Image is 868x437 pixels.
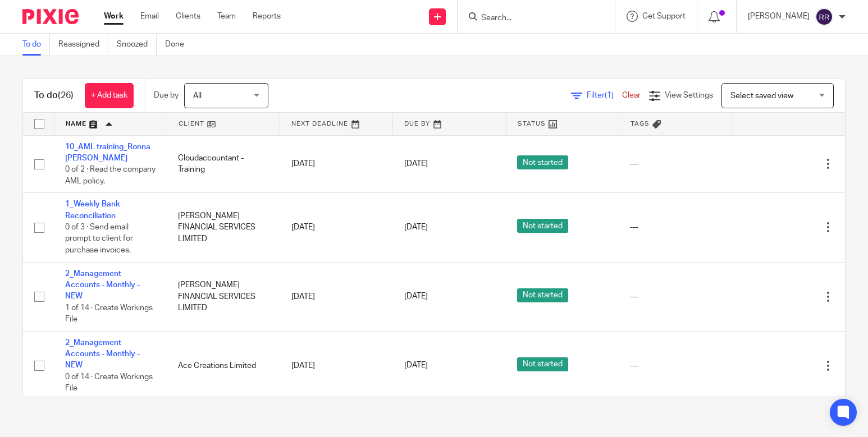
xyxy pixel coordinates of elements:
span: Filter [587,91,622,99]
a: 1_Weekly Bank Reconciliation [65,200,120,219]
a: Done [165,34,193,56]
span: View Settings [665,91,713,99]
td: [PERSON_NAME] FINANCIAL SERVICES LIMITED [167,193,280,262]
a: Work [104,11,124,22]
a: Reports [253,11,281,22]
a: Reassigned [58,34,108,56]
span: All [193,92,202,100]
img: svg%3E [815,8,833,26]
td: Ace Creations Limited [167,331,280,400]
p: [PERSON_NAME] [748,11,810,22]
p: Due by [154,90,179,101]
img: Pixie [22,9,79,24]
a: + Add task [85,83,134,108]
div: --- [630,222,720,233]
span: (1) [605,91,614,99]
span: [DATE] [404,223,428,231]
span: 1 of 14 · Create Workings File [65,304,153,324]
a: Email [140,11,159,22]
a: 10_AML training_Ronna [PERSON_NAME] [65,143,150,162]
span: Not started [517,219,568,233]
span: [DATE] [404,160,428,168]
a: Team [217,11,236,22]
span: Get Support [642,12,686,20]
span: [DATE] [404,293,428,301]
td: [DATE] [280,331,393,400]
span: 0 of 2 · Read the company AML policy. [65,165,156,185]
span: (26) [58,91,74,100]
div: --- [630,360,720,371]
td: Cloudaccountant - Training [167,135,280,193]
span: Select saved view [730,92,793,100]
a: Clear [622,91,641,99]
div: --- [630,158,720,169]
input: Search [480,13,581,24]
td: [DATE] [280,135,393,193]
a: Clients [176,11,200,22]
span: Tags [631,121,650,127]
a: 2_Management Accounts - Monthly - NEW [65,270,140,301]
span: [DATE] [404,362,428,370]
td: [DATE] [280,193,393,262]
td: [DATE] [280,262,393,331]
div: --- [630,291,720,302]
a: Snoozed [117,34,157,56]
td: [PERSON_NAME] FINANCIAL SERVICES LIMITED [167,262,280,331]
h1: To do [34,90,74,102]
span: Not started [517,357,568,371]
span: Not started [517,155,568,169]
a: 2_Management Accounts - Monthly - NEW [65,339,140,370]
span: 0 of 3 · Send email prompt to client for purchase invoices. [65,223,133,254]
span: Not started [517,288,568,302]
span: 0 of 14 · Create Workings File [65,373,153,393]
a: To do [22,34,50,56]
